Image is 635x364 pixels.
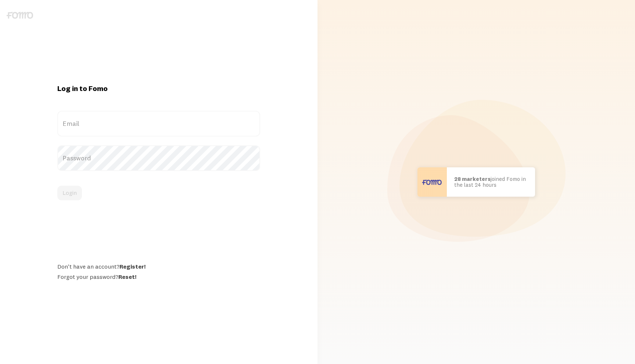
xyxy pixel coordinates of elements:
h1: Log in to Fomo [57,84,260,93]
a: Reset! [118,273,136,280]
div: Don't have an account? [57,263,260,270]
div: Forgot your password? [57,273,260,280]
img: User avatar [417,167,447,197]
img: fomo-logo-gray-b99e0e8ada9f9040e2984d0d95b3b12da0074ffd48d1e5cb62ac37fc77b0b268.svg [7,12,33,19]
b: 28 marketers [454,175,491,182]
a: Register! [119,263,146,270]
p: joined Fomo in the last 24 hours [454,176,528,188]
label: Email [57,111,260,136]
label: Password [57,145,260,171]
